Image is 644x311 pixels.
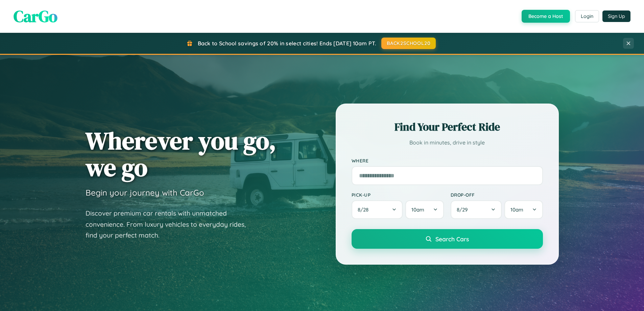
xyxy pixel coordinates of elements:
button: 10am [504,200,543,219]
span: Back to School savings of 20% in select cities! Ends [DATE] 10am PT. [198,40,376,47]
span: 8 / 29 [457,206,471,213]
button: Login [575,10,599,22]
span: Search Cars [435,235,469,243]
button: Become a Host [522,10,570,23]
span: 10am [411,206,424,213]
button: 8/28 [352,200,403,219]
p: Discover premium car rentals with unmatched convenience. From luxury vehicles to everyday rides, ... [86,208,255,241]
h3: Begin your journey with CarGo [86,187,204,198]
p: Book in minutes, drive in style [352,138,543,148]
button: Search Cars [352,229,543,249]
span: 10am [510,206,523,213]
span: 8 / 28 [358,206,372,213]
h1: Wherever you go, we go [86,127,276,181]
button: 10am [405,200,444,219]
button: BACK2SCHOOL20 [381,38,436,49]
label: Where [352,158,543,163]
label: Drop-off [451,192,543,198]
button: 8/29 [451,200,502,219]
button: Sign Up [602,10,630,22]
span: CarGo [14,5,57,27]
label: Pick-up [352,192,444,198]
h2: Find Your Perfect Ride [352,119,543,134]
